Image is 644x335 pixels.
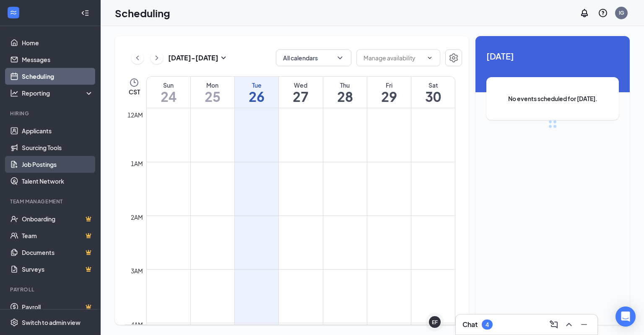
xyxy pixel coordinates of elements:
[279,89,322,104] h1: 27
[323,77,367,108] a: August 28, 2025
[235,81,278,89] div: Tue
[218,53,229,63] svg: SmallChevronDown
[133,53,142,63] svg: ChevronLeft
[10,318,18,327] svg: Settings
[279,77,322,108] a: August 27, 2025
[129,213,145,222] div: 2am
[10,89,18,97] svg: Analysis
[22,89,94,97] div: Reporting
[9,8,18,17] svg: WorkstreamLogo
[577,318,591,331] button: Minimize
[191,77,234,108] a: August 25, 2025
[579,8,589,18] svg: Notifications
[367,81,411,89] div: Fri
[364,53,423,62] input: Manage availability
[151,52,163,64] button: ChevronRight
[191,81,234,89] div: Mon
[22,68,93,85] a: Scheduling
[115,6,170,20] h1: Scheduling
[426,55,433,61] svg: ChevronDown
[129,266,145,275] div: 3am
[10,110,92,117] div: Hiring
[10,198,92,205] div: Team Management
[367,77,411,108] a: August 29, 2025
[432,319,438,326] div: EF
[411,89,455,104] h1: 30
[235,89,278,104] h1: 26
[22,139,93,156] a: Sourcing Tools
[235,77,278,108] a: August 26, 2025
[147,77,190,108] a: August 24, 2025
[22,173,93,190] a: Talent Network
[129,320,145,329] div: 4am
[10,286,92,293] div: Payroll
[147,89,190,104] h1: 24
[22,261,93,278] a: SurveysCrown
[168,53,218,62] h3: [DATE] - [DATE]
[411,81,455,89] div: Sat
[598,8,608,18] svg: QuestionInfo
[547,318,561,331] button: ComposeMessage
[564,319,574,330] svg: ChevronUp
[22,318,80,327] div: Switch to admin view
[22,156,93,173] a: Job Postings
[22,51,93,68] a: Messages
[503,94,602,103] span: No events scheduled for [DATE].
[147,81,190,89] div: Sun
[153,53,161,63] svg: ChevronRight
[22,244,93,261] a: DocumentsCrown
[411,77,455,108] a: August 30, 2025
[549,319,559,330] svg: ComposeMessage
[323,81,367,89] div: Thu
[22,227,93,244] a: TeamCrown
[279,81,322,89] div: Wed
[336,54,344,62] svg: ChevronDown
[367,89,411,104] h1: 29
[129,78,139,88] svg: Clock
[562,318,576,331] button: ChevronUp
[126,110,145,119] div: 12am
[81,9,89,17] svg: Collapse
[462,320,478,329] h3: Chat
[486,49,619,62] span: [DATE]
[22,122,93,139] a: Applicants
[619,9,624,16] div: IG
[276,49,351,66] button: All calendarsChevronDown
[22,34,93,51] a: Home
[129,88,140,96] span: CST
[131,52,144,64] button: ChevronLeft
[323,89,367,104] h1: 28
[191,89,234,104] h1: 25
[449,53,459,63] svg: Settings
[486,321,489,328] div: 4
[22,299,93,315] a: PayrollCrown
[129,159,145,168] div: 1am
[615,306,636,327] div: Open Intercom Messenger
[22,210,93,227] a: OnboardingCrown
[445,49,462,66] button: Settings
[579,319,589,330] svg: Minimize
